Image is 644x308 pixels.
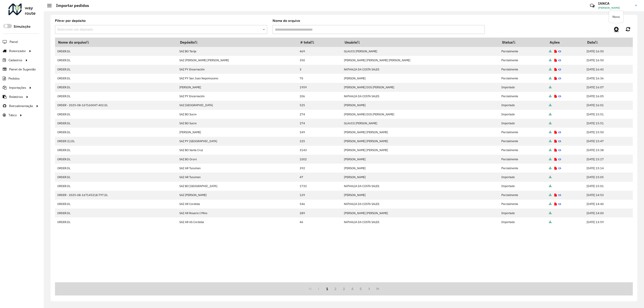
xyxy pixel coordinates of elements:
[55,182,177,191] td: ORDER.DL
[549,202,552,206] a: Arquivo completo
[55,200,177,209] td: ORDER.DL
[558,49,561,53] a: Reimportar
[558,76,561,80] a: Reimportar
[549,211,552,215] a: Arquivo completo
[177,101,297,110] td: SAZ [GEOGRAPHIC_DATA]
[55,47,177,56] td: ORDER.DL
[8,113,17,118] span: Tático
[9,49,26,53] span: Roteirizador
[584,110,633,119] td: [DATE] 15:51
[297,101,342,110] td: 525
[342,128,499,137] td: [PERSON_NAME] [PERSON_NAME]
[584,200,633,209] td: [DATE] 14:40
[554,130,557,134] a: Exibir log de erros
[342,209,499,217] td: [PERSON_NAME] [PERSON_NAME]
[55,137,177,146] td: ORDER (1).DL
[499,173,547,181] td: Importado
[558,68,561,71] a: Reimportar
[558,166,561,170] a: Reimportar
[55,92,177,101] td: ORDER.DL
[499,182,547,191] td: Importado
[297,65,342,74] td: 3
[584,101,633,110] td: [DATE] 16:01
[342,119,499,128] td: GLAUCO [PERSON_NAME]
[177,200,297,209] td: SAZ AR Cordoba
[8,58,22,63] span: Cadastros
[342,47,499,56] td: GLAUCO [PERSON_NAME]
[177,74,297,83] td: SAZ PY San Juan Nepomuceno
[177,56,297,65] td: SAZ [PERSON_NAME] [PERSON_NAME]
[598,6,632,10] span: [PERSON_NAME]
[177,164,297,173] td: SAZ AR Tucuman
[558,148,561,152] a: Reimportar
[297,83,342,92] td: 1959
[177,128,297,137] td: [PERSON_NAME]
[10,40,18,44] span: Painel
[55,164,177,173] td: ORDER.DL
[297,47,342,56] td: 469
[9,85,26,90] span: Importações
[558,94,561,98] a: Reimportar
[554,166,557,170] a: Exibir log de erros
[549,130,552,134] a: Arquivo completo
[499,209,547,217] td: Importado
[177,209,297,217] td: SAZ AR Rosario I Mino
[177,47,297,56] td: SAZ BO Tarija
[55,56,177,65] td: ORDER.DL
[52,3,89,8] h2: Importar pedidos
[554,58,557,62] a: Exibir log de erros
[331,285,340,293] button: 2
[55,209,177,217] td: ORDER.DL
[558,130,561,134] a: Reimportar
[9,67,36,72] span: Painel de Sugestão
[549,175,552,179] a: Arquivo completo
[55,191,177,200] td: ORDER - 2025-08-16T145218.797.DL
[584,128,633,137] td: [DATE] 15:50
[342,56,499,65] td: [PERSON_NAME] [PERSON_NAME] [PERSON_NAME]
[342,137,499,146] td: [PERSON_NAME] [PERSON_NAME]
[549,58,552,62] a: Arquivo completo
[55,38,177,47] th: Nome do arquivo
[554,139,557,143] a: Exibir log de erros
[342,191,499,200] td: [PERSON_NAME]
[55,155,177,164] td: ORDER.DL
[342,110,499,119] td: [PERSON_NAME] DOS [PERSON_NAME]
[549,49,552,53] a: Arquivo completo
[342,101,499,110] td: [PERSON_NAME]
[584,38,633,47] th: Data
[549,220,552,224] a: Arquivo completo
[177,65,297,74] td: SAZ PY Encarnación
[584,137,633,146] td: [DATE] 15:47
[297,119,342,128] td: 274
[342,155,499,164] td: [PERSON_NAME]
[549,166,552,170] a: Arquivo completo
[584,47,633,56] td: [DATE] 16:50
[340,285,348,293] button: 3
[558,58,561,62] a: Reimportar
[177,146,297,155] td: SAZ BO Santa Cruz
[549,157,552,161] a: Arquivo completo
[499,137,547,146] td: Parcialmente
[342,38,499,47] th: Usuário
[9,104,33,108] span: Retroalimentação
[549,94,552,98] a: Arquivo completo
[549,148,552,152] a: Arquivo completo
[55,128,177,137] td: ORDER.DL
[9,95,23,99] span: Relatórios
[177,137,297,146] td: SAZ PY [GEOGRAPHIC_DATA]
[297,137,342,146] td: 225
[342,164,499,173] td: [PERSON_NAME]
[584,74,633,83] td: [DATE] 16:36
[55,74,177,83] td: ORDER.DL
[297,164,342,173] td: 392
[273,18,300,23] label: Nome do arquivo
[342,65,499,74] td: NATHALIA DA COSTA SALES
[297,74,342,83] td: 70
[357,285,365,293] button: 5
[297,200,342,209] td: 546
[499,38,547,47] th: Status
[549,139,552,143] a: Arquivo completo
[584,92,633,101] td: [DATE] 16:05
[55,83,177,92] td: ORDER.DL
[297,155,342,164] td: 1002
